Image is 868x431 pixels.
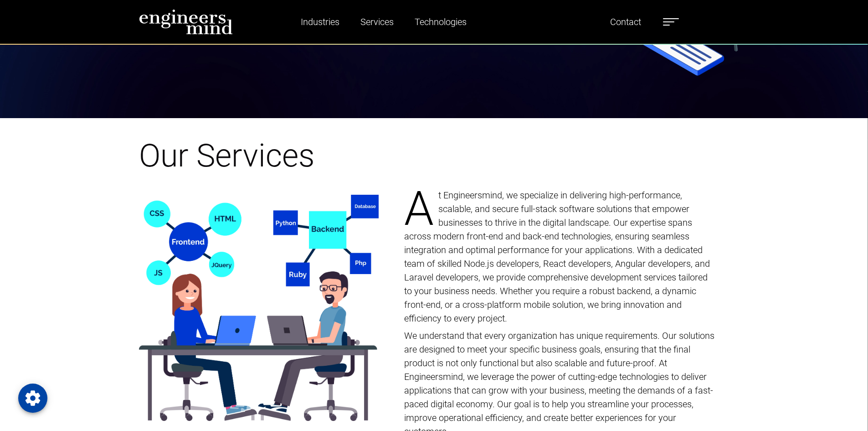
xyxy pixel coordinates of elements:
[139,9,233,35] img: logo
[357,11,397,32] a: Services
[297,11,343,32] a: Industries
[139,195,379,421] img: overview-img
[411,11,470,32] a: Technologies
[139,136,729,175] h1: Our Services
[404,188,715,325] p: At Engineersmind, we specialize in delivering high-performance, scalable, and secure full-stack s...
[606,11,645,32] a: Contact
